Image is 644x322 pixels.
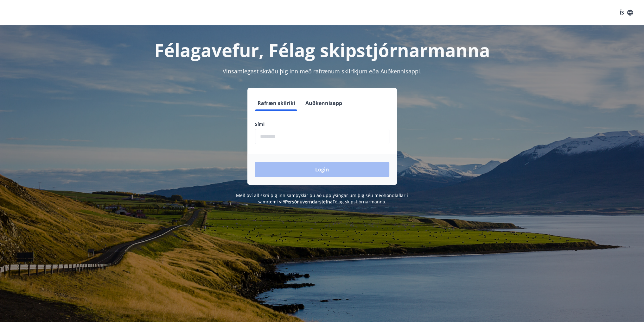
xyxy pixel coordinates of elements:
[236,192,408,205] span: Með því að skrá þig inn samþykkir þú að upplýsingar um þig séu meðhöndlaðar í samræmi við Félag s...
[223,67,422,75] span: Vinsamlegast skráðu þig inn með rafrænum skilríkjum eða Auðkennisappi.
[616,7,636,18] button: ÍS
[255,96,298,111] button: Rafræn skilríki
[102,38,543,62] h1: Félagavefur, Félag skipstjórnarmanna
[255,121,389,127] label: Sími
[303,96,345,111] button: Auðkennisapp
[285,199,333,205] a: Persónuverndarstefna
